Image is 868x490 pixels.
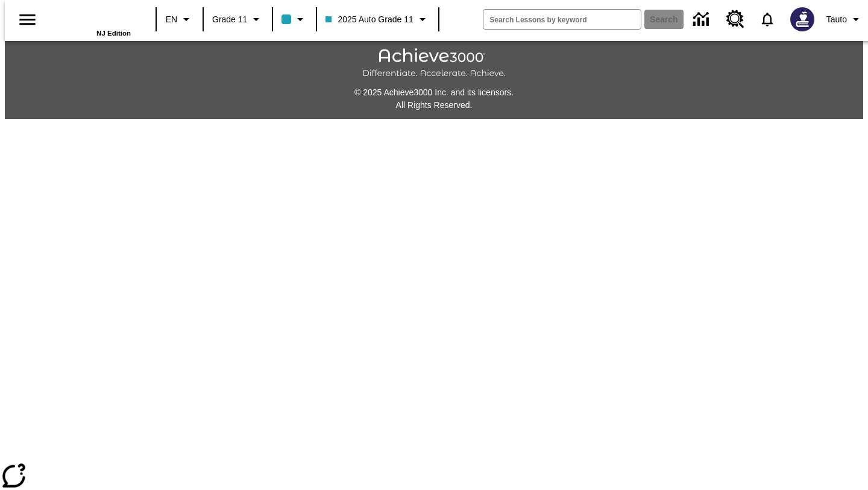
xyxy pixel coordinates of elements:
span: 2025 Auto Grade 11 [325,13,413,26]
button: Profile/Settings [822,8,868,30]
a: Resource Center, Will open in new tab [719,3,752,36]
a: Notifications [752,4,783,35]
span: EN [166,13,177,26]
div: Home [52,4,131,37]
button: Select a new avatar [783,4,822,35]
img: Avatar [790,7,814,31]
button: Open side menu [10,2,45,37]
span: NJ Edition [96,30,131,37]
p: All Rights Reserved. [5,99,863,112]
a: Data Center [686,3,719,36]
span: Grade 11 [212,13,247,26]
span: Tauto [826,13,847,26]
p: © 2025 Achieve3000 Inc. and its licensors. [5,86,863,99]
button: Class: 2025 Auto Grade 11, Select your class [321,8,434,30]
button: Grade: Grade 11, Select a grade [207,8,268,30]
img: Achieve3000 Differentiate Accelerate Achieve [362,48,506,79]
input: search field [483,10,641,29]
button: Language: EN, Select a language [160,8,199,30]
button: Class color is light blue. Change class color [277,8,312,30]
